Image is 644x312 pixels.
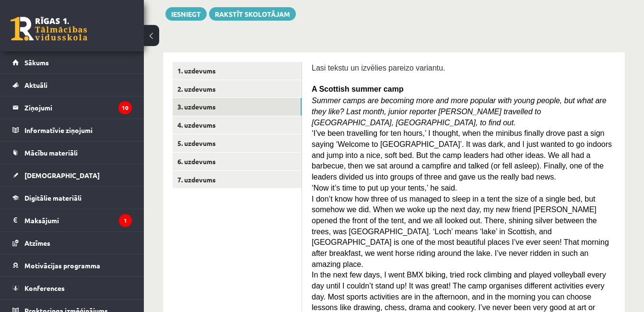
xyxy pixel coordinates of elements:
span: Atzīmes [24,239,50,247]
span: Lasi tekstu un izvēlies pareizo variantu. [312,64,445,72]
a: Ziņojumi10 [12,96,132,119]
span: Summer camps are becoming more and more popular with young people, but what are they like? Last m... [312,96,607,126]
legend: Maksājumi [24,209,132,231]
a: Sākums [12,51,132,73]
span: Konferences [24,284,65,292]
legend: Informatīvie ziņojumi [24,119,132,141]
a: 3. uzdevums [173,98,302,116]
span: ‘Now it’s time to put up your tents,’ he said. [312,184,457,192]
a: Konferences [12,277,132,299]
a: Motivācijas programma [12,254,132,276]
span: A Scottish summer camp [312,85,403,93]
a: Aktuāli [12,74,132,96]
span: I don’t know how three of us managed to sleep in a tent the size of a single bed, but somehow we ... [312,195,609,268]
span: ‘I’ve been travelling for ten hours,’ I thought, when the minibus finally drove past a sign sayin... [312,129,612,181]
a: Digitālie materiāli [12,187,132,209]
a: 2. uzdevums [173,80,302,98]
a: 5. uzdevums [173,134,302,152]
a: Maksājumi1 [12,209,132,231]
a: Atzīmes [12,232,132,254]
a: Rīgas 1. Tālmācības vidusskola [11,17,87,41]
a: 6. uzdevums [173,153,302,170]
span: Aktuāli [24,81,47,89]
a: Rakstīt skolotājam [209,7,296,21]
legend: Ziņojumi [24,96,132,119]
a: [DEMOGRAPHIC_DATA] [12,164,132,186]
button: Iesniegt [165,7,207,21]
a: 7. uzdevums [173,171,302,189]
a: Informatīvie ziņojumi [12,119,132,141]
i: 1 [119,214,132,227]
span: Sākums [24,58,49,67]
a: Mācību materiāli [12,142,132,164]
span: [DEMOGRAPHIC_DATA] [24,171,100,180]
a: 4. uzdevums [173,116,302,134]
i: 10 [118,101,132,114]
a: 1. uzdevums [173,62,302,80]
span: Mācību materiāli [24,148,78,157]
span: Digitālie materiāli [24,193,82,202]
span: Motivācijas programma [24,261,100,270]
